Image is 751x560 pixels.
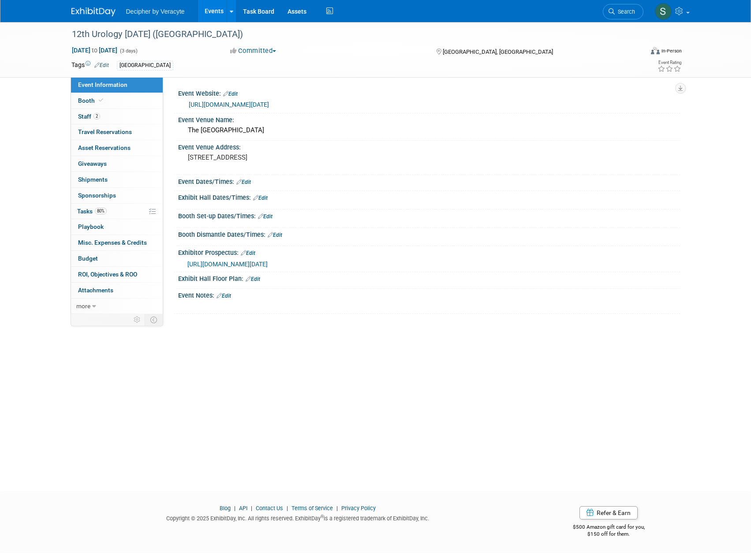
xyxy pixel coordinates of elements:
a: [URL][DOMAIN_NAME][DATE] [187,261,268,268]
span: 80% [95,208,107,214]
sup: ® [321,514,324,519]
span: Booth [78,97,105,104]
span: more [76,302,90,310]
img: ExhibitDay [71,7,116,16]
div: Copyright © 2025 ExhibitDay, Inc. All rights reserved. ExhibitDay is a registered trademark of Ex... [71,512,525,523]
div: In-Person [661,48,682,54]
a: Asset Reservations [71,140,163,156]
a: Search [603,4,643,19]
a: Edit [241,250,255,256]
a: Booth [71,93,163,108]
a: Contact Us [256,505,283,511]
a: Playbook [71,219,163,235]
span: | [249,505,254,511]
a: Edit [94,62,109,68]
span: Travel Reservations [78,128,132,135]
div: Event Venue Name: [178,113,680,124]
a: [URL][DOMAIN_NAME][DATE] [189,101,269,108]
div: Event Format [591,46,682,59]
img: Scott Kiedrowski [655,3,672,20]
a: Shipments [71,172,163,187]
span: Misc. Expenses & Credits [78,239,147,246]
div: $500 Amazon gift card for you, [538,518,680,538]
a: Staff2 [71,109,163,124]
span: Search [615,8,635,15]
div: 12th Urology [DATE] ([GEOGRAPHIC_DATA]) [69,26,630,42]
a: ROI, Objectives & ROO [71,267,163,282]
a: Edit [268,232,282,238]
div: Event Dates/Times: [178,175,680,187]
span: Decipher by Veracyte [126,8,185,15]
div: Exhibit Hall Dates/Times: [178,191,680,202]
a: Event Information [71,77,163,93]
div: Event Notes: [178,289,680,300]
div: Exhibitor Prospectus: [178,246,680,258]
span: [GEOGRAPHIC_DATA], [GEOGRAPHIC_DATA] [443,49,553,55]
div: Event Rating [658,60,681,65]
div: Event Venue Address: [178,141,680,152]
span: ROI, Objectives & ROO [78,271,137,278]
div: Event Website: [178,87,680,98]
span: Budget [78,255,98,262]
div: Booth Dismantle Dates/Times: [178,228,680,239]
span: Event Information [78,81,127,88]
span: Asset Reservations [78,144,131,151]
a: Travel Reservations [71,124,163,140]
div: Booth Set-up Dates/Times: [178,209,680,221]
span: 2 [93,113,100,119]
span: (3 days) [119,48,138,54]
a: Edit [246,276,260,282]
td: Personalize Event Tab Strip [130,314,145,325]
a: Tasks80% [71,204,163,219]
a: Misc. Expenses & Credits [71,235,163,250]
i: Booth reservation complete [99,98,103,103]
a: Edit [258,213,273,220]
span: Attachments [78,287,113,294]
a: Edit [236,179,251,185]
div: The [GEOGRAPHIC_DATA] [185,123,673,137]
span: Giveaways [78,160,107,167]
a: Privacy Policy [341,505,376,511]
span: | [232,505,238,511]
a: Edit [217,293,231,299]
pre: [STREET_ADDRESS] [188,153,377,161]
a: Edit [253,195,268,201]
a: more [71,299,163,314]
span: | [334,505,340,511]
a: Blog [220,505,231,511]
div: $150 off for them. [538,530,680,538]
td: Toggle Event Tabs [145,314,163,325]
span: Sponsorships [78,192,116,199]
img: Format-Inperson.png [651,47,660,54]
a: Giveaways [71,156,163,172]
button: Committed [227,46,280,56]
td: Tags [71,60,109,71]
span: Playbook [78,223,104,230]
span: Staff [78,113,100,120]
a: Sponsorships [71,188,163,203]
span: Tasks [77,208,107,215]
a: API [239,505,247,511]
span: to [90,47,99,54]
div: [GEOGRAPHIC_DATA] [117,61,173,70]
a: Edit [223,91,238,97]
span: [DATE] [DATE] [71,46,118,54]
a: Refer & Earn [579,506,638,519]
span: Shipments [78,176,108,183]
span: | [284,505,290,511]
a: Attachments [71,283,163,298]
div: Exhibit Hall Floor Plan: [178,272,680,284]
a: Terms of Service [291,505,333,511]
a: Budget [71,251,163,266]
